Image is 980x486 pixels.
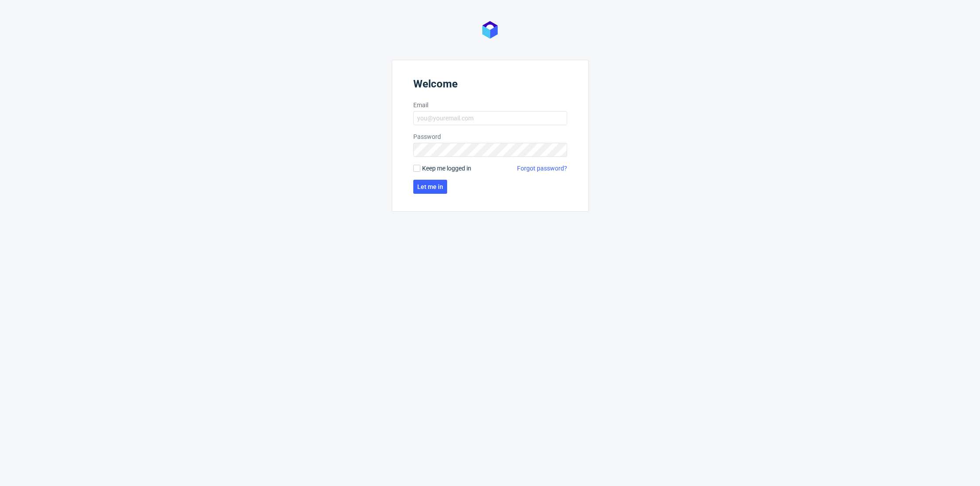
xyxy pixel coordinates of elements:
button: Let me in [413,180,447,194]
label: Password [413,132,567,141]
a: Forgot password? [517,164,567,173]
input: you@youremail.com [413,111,567,125]
span: Keep me logged in [422,164,471,173]
header: Welcome [413,78,567,94]
span: Let me in [417,184,443,190]
label: Email [413,101,567,109]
